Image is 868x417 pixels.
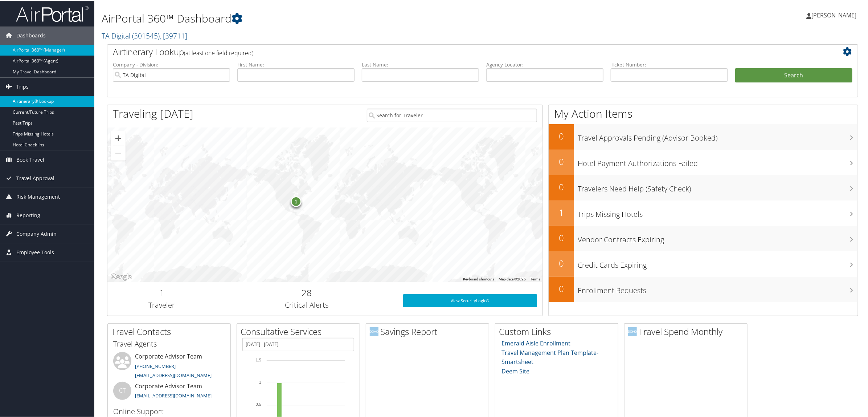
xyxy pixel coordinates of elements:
[502,339,571,347] a: Emerald Aisle Enrollment
[499,276,526,280] span: Map data ©2025
[549,124,858,149] a: 0Travel Approvals Pending (Advisor Booked)
[578,205,858,219] h3: Trips Missing Hotels
[578,281,858,295] h3: Enrollment Requests
[549,251,858,276] a: 0Credit Cards Expiring
[241,325,360,337] h2: Consultative Services
[578,179,858,193] h3: Travelers Need Help (Safety Check)
[499,325,618,337] h2: Custom Links
[102,30,187,40] a: TA Digital
[370,327,378,335] img: domo-logo.png
[362,60,479,68] label: Last Name:
[530,276,540,280] a: Terms (opens in new tab)
[135,392,212,398] a: [EMAIL_ADDRESS][DOMAIN_NAME]
[403,293,537,307] a: View SecurityLogic®
[113,286,211,298] h2: 1
[549,206,574,218] h2: 1
[222,299,392,309] h3: Critical Alerts
[549,256,574,269] h2: 0
[110,351,229,381] li: Corporate Advisor Team
[135,362,176,369] a: [PHONE_NUMBER]
[578,154,858,168] h3: Hotel Payment Authorizations Failed
[113,338,225,348] h3: Travel Agents
[549,180,574,193] h2: 0
[16,5,89,22] img: airportal-logo.png
[113,299,211,309] h3: Traveler
[16,26,46,44] span: Dashboards
[256,357,261,361] tspan: 1.5
[111,130,126,145] button: Zoom in
[160,30,187,40] span: , [ 39711 ]
[110,381,229,405] li: Corporate Advisor Team
[549,200,858,225] a: 1Trips Missing Hotels
[549,105,858,121] h1: My Action Items
[628,327,637,335] img: domo-logo.png
[184,48,253,56] span: (at least one field required)
[549,231,574,243] h2: 0
[16,187,60,205] span: Risk Management
[222,286,392,298] h2: 28
[16,243,54,261] span: Employee Tools
[16,150,44,168] span: Book Travel
[16,77,29,95] span: Trips
[370,325,489,337] h2: Savings Report
[135,371,212,378] a: [EMAIL_ADDRESS][DOMAIN_NAME]
[578,256,858,270] h3: Credit Cards Expiring
[549,276,858,301] a: 0Enrollment Requests
[735,68,852,82] button: Search
[113,381,131,399] div: CT
[16,169,54,187] span: Travel Approval
[111,325,230,337] h2: Travel Contacts
[16,224,57,242] span: Company Admin
[113,105,193,121] h1: Traveling [DATE]
[549,174,858,200] a: 0Travelers Need Help (Safety Check)
[259,379,261,384] tspan: 1
[111,145,126,160] button: Zoom out
[113,60,230,68] label: Company - Division:
[549,149,858,174] a: 0Hotel Payment Authorizations Failed
[113,406,225,416] h3: Online Support
[102,10,610,25] h1: AirPortal 360™ Dashboard
[811,11,856,19] span: [PERSON_NAME]
[463,276,494,281] button: Keyboard shortcuts
[109,272,133,281] img: Google
[578,129,858,142] h3: Travel Approvals Pending (Advisor Booked)
[502,367,530,375] a: Deem Site
[367,108,537,121] input: Search for Traveler
[549,129,574,142] h2: 0
[237,60,355,68] label: First Name:
[486,60,603,68] label: Agency Locator:
[578,230,858,244] h3: Vendor Contracts Expiring
[549,225,858,251] a: 0Vendor Contracts Expiring
[549,282,574,294] h2: 0
[256,401,261,406] tspan: 0.5
[806,4,864,25] a: [PERSON_NAME]
[628,325,747,337] h2: Travel Spend Monthly
[113,45,790,57] h2: Airtinerary Lookup
[611,60,728,68] label: Ticket Number:
[16,206,40,224] span: Reporting
[502,348,599,365] a: Travel Management Plan Template- Smartsheet
[549,155,574,167] h2: 0
[291,195,302,206] div: 1
[132,30,160,40] span: ( 301545 )
[109,272,133,281] a: Open this area in Google Maps (opens a new window)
